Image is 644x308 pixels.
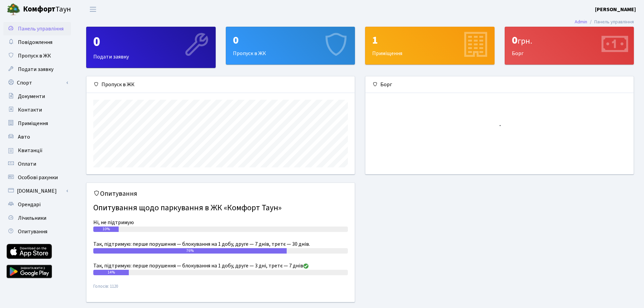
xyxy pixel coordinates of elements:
[18,228,47,235] span: Опитування
[3,117,71,130] a: Приміщення
[595,6,636,13] b: [PERSON_NAME]
[3,171,71,184] a: Особові рахунки
[93,218,348,227] div: Ні, не підтримую
[7,3,20,16] img: logo.png
[85,4,101,15] button: Переключити навігацію
[3,198,71,211] a: Орендарі
[3,49,71,63] a: Пропуск в ЖК
[18,106,42,114] span: Контакти
[18,25,64,32] span: Панель управління
[595,5,636,14] a: [PERSON_NAME]
[233,34,348,47] div: 0
[18,147,43,154] span: Квитанції
[18,66,53,73] span: Подати заявку
[18,214,46,222] span: Лічильники
[87,27,215,68] div: Подати заявку
[372,34,487,47] div: 1
[3,76,71,90] a: Спорт
[18,93,45,100] span: Документи
[93,283,348,295] small: Голосів: 1120
[3,144,71,157] a: Квитанції
[3,90,71,103] a: Документи
[18,133,30,141] span: Авто
[93,227,119,232] div: 10%
[226,27,355,64] div: Пропуск в ЖК
[18,120,48,127] span: Приміщення
[3,130,71,144] a: Авто
[23,4,71,15] span: Таун
[18,201,41,208] span: Орендарі
[86,27,216,68] a: 0Подати заявку
[18,174,58,181] span: Особові рахунки
[18,160,36,168] span: Оплати
[18,52,51,60] span: Пропуск в ЖК
[93,270,129,275] div: 14%
[505,27,634,64] div: Борг
[365,76,634,93] div: Борг
[3,103,71,117] a: Контакти
[565,15,644,29] nav: breadcrumb
[93,200,348,216] h4: Опитування щодо паркування в ЖК «Комфорт Таун»
[3,225,71,238] a: Опитування
[93,248,287,254] div: 76%
[365,27,494,64] div: Приміщення
[3,63,71,76] a: Подати заявку
[3,157,71,171] a: Оплати
[87,76,355,93] div: Пропуск в ЖК
[512,34,627,47] div: 0
[3,35,71,49] a: Повідомлення
[575,18,587,25] a: Admin
[23,4,55,15] b: Комфорт
[93,262,348,270] div: Так, підтримую: перше порушення — блокування на 1 добу, друге — 3 дні, третє — 7 днів
[93,240,348,248] div: Так, підтримую: перше порушення — блокування на 1 добу, друге — 7 днів, третє — 30 днів.
[226,27,355,65] a: 0Пропуск в ЖК
[3,22,71,35] a: Панель управління
[93,34,209,50] div: 0
[518,35,532,47] span: грн.
[365,27,495,65] a: 1Приміщення
[3,184,71,198] a: [DOMAIN_NAME]
[587,18,634,26] li: Панель управління
[93,190,348,198] h5: Опитування
[3,211,71,225] a: Лічильники
[18,39,52,46] span: Повідомлення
